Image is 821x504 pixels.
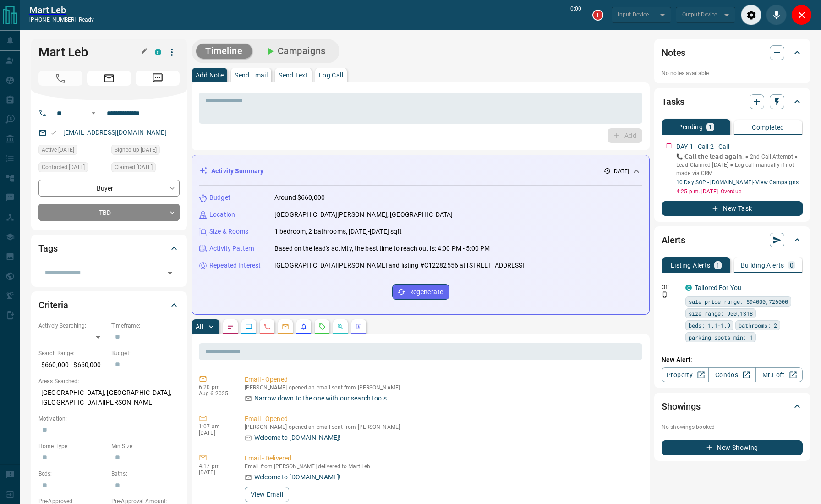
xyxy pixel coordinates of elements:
span: sale price range: 594000,726000 [689,297,788,306]
div: Mute [766,5,787,25]
p: No notes available [662,69,803,77]
a: Mart Leb [29,5,94,16]
p: 1 [708,124,712,130]
a: Condos [708,367,755,382]
div: condos.ca [685,285,692,291]
svg: Opportunities [337,323,344,330]
button: Campaigns [256,44,335,59]
p: [GEOGRAPHIC_DATA], [GEOGRAPHIC_DATA], [GEOGRAPHIC_DATA][PERSON_NAME] [38,385,180,410]
p: 1:07 am [199,423,231,430]
p: 📞 𝗖𝗮𝗹𝗹 𝘁𝗵𝗲 𝗹𝗲𝗮𝗱 𝗮𝗴𝗮𝗶𝗻. ● 2nd Call Attempt ● Lead Claimed [DATE] ‎● Log call manually if not made ... [676,153,803,177]
p: Narrow down to the one with our search tools [254,394,387,403]
span: Call [38,71,82,86]
p: 4:25 p.m. [DATE] - Overdue [676,187,803,196]
div: TBD [38,204,180,221]
p: Add Note [196,72,224,78]
p: Size & Rooms [209,227,249,236]
p: Around $660,000 [274,193,325,203]
div: condos.ca [155,49,161,55]
p: Welcome to [DOMAIN_NAME]! [254,433,341,443]
div: Buyer [38,180,180,197]
p: 6:20 pm [199,384,231,390]
span: Message [136,71,180,86]
p: Actively Searching: [38,322,107,330]
a: 10 Day SOP - [DOMAIN_NAME]- View Campaigns [676,179,799,186]
p: Email - Opened [245,375,639,384]
p: Search Range: [38,349,107,357]
p: 4:17 pm [199,463,231,469]
p: Email from [PERSON_NAME] delivered to Mart Leb [245,463,639,470]
p: [DATE] [199,469,231,476]
button: New Showing [662,440,803,455]
div: Sat Aug 02 2025 [38,162,107,175]
svg: Lead Browsing Activity [245,323,252,330]
p: Building Alerts [741,262,784,268]
p: Motivation: [38,415,180,423]
p: Baths: [111,470,180,478]
h1: Mart Leb [38,45,141,60]
h2: Showings [662,399,701,414]
svg: Push Notification Only [662,291,668,298]
p: All [196,323,203,330]
p: Send Email [235,72,268,78]
h2: Tasks [662,94,684,109]
span: bathrooms: 2 [739,321,777,330]
h2: Alerts [662,233,685,247]
p: Budget [209,193,230,203]
p: $660,000 - $660,000 [38,357,107,373]
p: Off [662,283,680,291]
svg: Calls [263,323,271,330]
p: Home Type: [38,442,107,450]
div: Activity Summary[DATE] [199,163,642,180]
svg: Emails [282,323,289,330]
p: [GEOGRAPHIC_DATA][PERSON_NAME], [GEOGRAPHIC_DATA] [274,210,453,219]
p: Areas Searched: [38,377,180,385]
h2: Criteria [38,298,68,312]
p: Timeframe: [111,322,180,330]
p: No showings booked [662,423,803,431]
p: [PERSON_NAME] opened an email sent from [PERSON_NAME] [245,384,639,391]
p: DAY 1 - Call 2 - Call [676,142,729,152]
span: ready [79,16,94,23]
svg: Requests [318,323,326,330]
p: Send Text [279,72,308,78]
p: 1 [716,262,720,268]
span: Signed up [DATE] [115,145,157,154]
p: Log Call [319,72,343,78]
p: [GEOGRAPHIC_DATA][PERSON_NAME] and listing #C12282556 at [STREET_ADDRESS] [274,261,525,270]
p: Email - Opened [245,414,639,424]
p: Min Size: [111,442,180,450]
div: Tasks [662,91,803,113]
p: Budget: [111,349,180,357]
svg: Notes [227,323,234,330]
p: Location [209,210,235,219]
p: Aug 6 2025 [199,390,231,397]
h2: Notes [662,45,685,60]
svg: Listing Alerts [300,323,307,330]
span: Contacted [DATE] [42,163,85,172]
p: Pending [678,124,703,130]
button: Open [88,108,99,119]
p: Completed [752,124,784,131]
p: Welcome to [DOMAIN_NAME]! [254,472,341,482]
button: New Task [662,201,803,216]
div: Audio Settings [741,5,761,25]
p: Beds: [38,470,107,478]
p: Listing Alerts [671,262,711,268]
p: Activity Summary [211,166,263,176]
span: Active [DATE] [42,145,74,154]
div: Sat Aug 02 2025 [111,162,180,175]
p: Repeated Interest [209,261,261,270]
span: beds: 1.1-1.9 [689,321,730,330]
h2: Tags [38,241,57,256]
a: Property [662,367,709,382]
span: Email [87,71,131,86]
div: Notes [662,42,803,64]
button: Timeline [196,44,252,59]
span: size range: 900,1318 [689,309,753,318]
p: 1 bedroom, 2 bathrooms, [DATE]-[DATE] sqft [274,227,402,236]
p: [DATE] [613,167,629,175]
p: Activity Pattern [209,244,254,253]
div: Close [791,5,812,25]
div: Alerts [662,229,803,251]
